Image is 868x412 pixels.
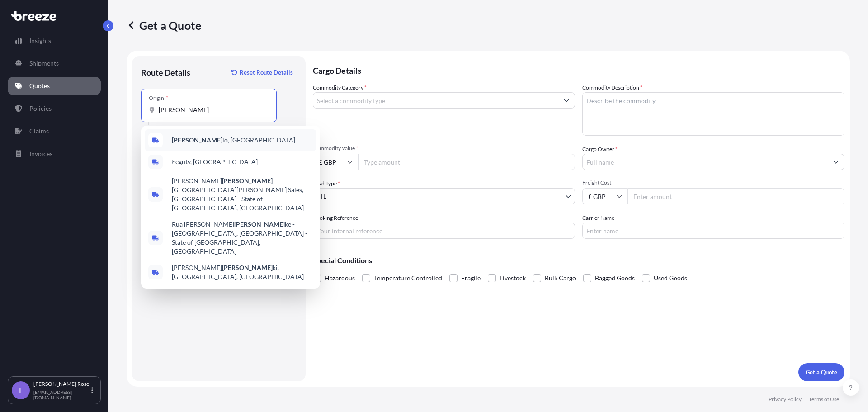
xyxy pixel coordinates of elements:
input: Enter name [582,223,844,239]
input: Enter amount [627,188,844,204]
span: io, [GEOGRAPHIC_DATA] [172,136,295,145]
span: Temperature Controlled [374,271,442,285]
b: [PERSON_NAME] [222,264,273,271]
label: Commodity Category [313,83,367,92]
b: [PERSON_NAME] [234,220,285,228]
input: Type amount [358,154,575,170]
button: Show suggestions [828,154,844,170]
div: Show suggestions [141,126,320,289]
input: Your internal reference [313,223,575,239]
input: Select a commodity type [313,92,558,109]
p: Shipments [29,59,59,68]
span: [PERSON_NAME] ki, [GEOGRAPHIC_DATA], [GEOGRAPHIC_DATA] [172,263,313,281]
span: Bagged Goods [595,271,635,285]
p: Claims [29,127,49,136]
span: LTL [317,192,326,201]
p: Quotes [29,81,50,90]
div: Origin [149,95,168,102]
label: Booking Reference [313,213,358,223]
p: Route Details [141,67,190,78]
input: Full name [583,154,828,170]
b: [PERSON_NAME] [172,136,222,144]
span: Fragile [461,271,481,285]
b: [PERSON_NAME] [222,177,273,185]
p: Insights [29,36,51,45]
span: Bulk Cargo [545,271,576,285]
span: Commodity Value [313,145,575,152]
span: [PERSON_NAME] - [GEOGRAPHIC_DATA][PERSON_NAME] Sales, [GEOGRAPHIC_DATA] - State of [GEOGRAPHIC_DA... [172,176,313,213]
span: L [19,386,23,395]
p: Policies [29,104,52,113]
span: Livestock [500,271,526,285]
p: [PERSON_NAME] Rose [33,380,90,388]
p: Get a Quote [127,18,201,33]
span: Rua [PERSON_NAME] ke - [GEOGRAPHIC_DATA], [GEOGRAPHIC_DATA] - State of [GEOGRAPHIC_DATA], [GEOGRA... [172,220,313,256]
span: Hazardous [325,271,355,285]
p: Privacy Policy [769,396,802,403]
p: Reset Route Details [240,68,293,77]
p: Terms of Use [809,396,839,403]
span: Load Type [313,179,340,188]
label: Cargo Owner [582,145,618,154]
p: Special Conditions [313,257,844,264]
span: Łęguty, [GEOGRAPHIC_DATA] [172,157,258,166]
p: Invoices [29,149,52,158]
label: Carrier Name [582,213,614,223]
button: Show suggestions [558,92,575,109]
span: Freight Cost [582,179,844,186]
p: [EMAIL_ADDRESS][DOMAIN_NAME] [33,389,90,400]
input: Origin [159,105,265,114]
span: Used Goods [654,271,687,285]
p: Cargo Details [313,56,844,83]
label: Commodity Description [582,83,642,92]
p: Get a Quote [806,368,837,377]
